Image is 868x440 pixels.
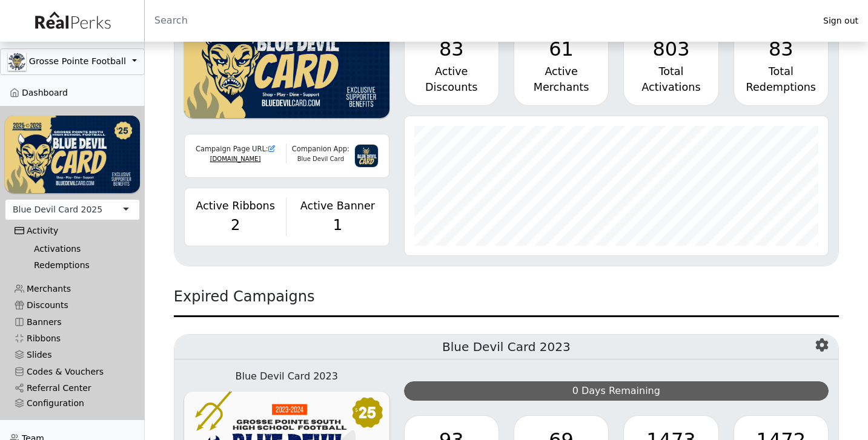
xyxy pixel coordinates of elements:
div: Merchants [524,79,598,95]
div: 83 [414,34,489,64]
a: Banners [5,314,140,330]
a: 83 Active Discounts [404,24,499,106]
a: Sign out [813,13,868,29]
div: Configuration [15,398,130,409]
a: 803 Total Activations [623,24,718,106]
a: 61 Active Merchants [514,24,609,106]
a: Redemptions [24,257,130,274]
img: WvZzOez5OCqmO91hHZfJL7W2tJ07LbGMjwPPNJwI.png [5,116,140,192]
a: Active Ribbons 2 [192,198,279,235]
a: Activations [24,241,130,257]
div: Discounts [414,79,489,95]
div: Active Banner [294,198,381,214]
div: Blue Devil Card 2025 [13,203,102,216]
div: Expired Campaigns [174,286,839,317]
a: Discounts [5,297,140,314]
img: WvZzOez5OCqmO91hHZfJL7W2tJ07LbGMjwPPNJwI.png [184,1,389,119]
a: Merchants [5,281,140,297]
a: 83 Total Redemptions [734,24,829,106]
img: real_perks_logo-01.svg [28,7,116,34]
div: Campaign Page URL: [192,144,279,154]
a: Slides [5,347,140,363]
div: 83 [744,34,818,64]
div: Activations [634,79,708,95]
div: Total [744,64,818,79]
h5: Blue Devil Card 2023 [174,335,838,360]
img: 3g6IGvkLNUf97zVHvl5PqY3f2myTnJRpqDk2mpnC.png [354,144,378,168]
a: Codes & Vouchers [5,363,140,379]
img: GAa1zriJJmkmu1qRtUwg8x1nQwzlKm3DoqW9UgYl.jpg [8,53,26,71]
div: 2 [192,214,279,236]
div: Activity [15,226,130,236]
a: Active Banner 1 [294,198,381,235]
div: Active [524,64,598,79]
div: Active [414,64,489,79]
div: 803 [634,34,708,64]
a: [DOMAIN_NAME] [210,156,261,162]
a: Ribbons [5,330,140,347]
div: Companion App: [287,144,354,154]
div: 1 [294,214,381,236]
input: Search [145,6,813,35]
div: Total [634,64,708,79]
div: 0 Days Remaining [404,381,829,401]
a: Referral Center [5,380,140,396]
div: Blue Devil Card 2023 [184,369,389,384]
div: Active Ribbons [192,198,279,214]
div: Redemptions [744,79,818,95]
div: 61 [524,34,598,64]
div: Blue Devil Card [287,154,354,163]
